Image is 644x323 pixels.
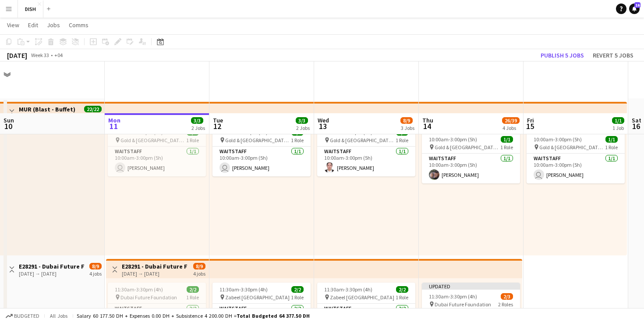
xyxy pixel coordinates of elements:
span: 1 Role [396,137,408,144]
div: 4 jobs [193,269,205,277]
span: 2/2 [291,286,304,293]
button: Publish 5 jobs [537,50,587,61]
span: Edit [28,21,38,29]
span: Week 33 [29,52,51,58]
span: 8/9 [400,117,413,124]
app-job-card: 10:00am-3:00pm (5h)1/1 Gold & [GEOGRAPHIC_DATA], [PERSON_NAME] Rd - Al Quoz - Al Quoz Industrial ... [317,126,415,176]
div: +04 [54,52,63,58]
span: 11:30am-3:30pm (4h) [324,286,372,293]
span: Comms [69,21,88,29]
span: 13 [316,121,329,131]
span: 2/2 [187,286,199,293]
span: 10 [2,121,14,131]
span: Dubai Future Foundation [120,294,177,301]
div: 22 jobs [87,112,102,120]
span: Gold & [GEOGRAPHIC_DATA], [PERSON_NAME] Rd - Al Quoz - Al Quoz Industrial Area 3 - [GEOGRAPHIC_DA... [539,144,605,151]
span: 16 [630,121,641,131]
span: 2/2 [396,286,408,293]
span: Sat [632,116,641,124]
span: Jobs [47,21,60,29]
span: Gold & [GEOGRAPHIC_DATA], [PERSON_NAME] Rd - Al Quoz - Al Quoz Industrial Area 3 - [GEOGRAPHIC_DA... [435,144,500,151]
span: 8/9 [193,263,205,269]
a: Edit [25,19,42,31]
button: Budgeted [4,311,41,321]
div: [DATE] [7,51,27,60]
div: 4 jobs [89,269,102,277]
a: View [4,19,23,31]
div: 2 Jobs [296,125,310,131]
span: Zabeel [GEOGRAPHIC_DATA] [330,294,394,301]
a: Comms [65,19,92,31]
app-card-role: Waitstaff1/110:00am-3:00pm (5h) [PERSON_NAME] [527,154,625,183]
span: 26/39 [502,117,520,124]
span: Dubai Future Foundation [435,301,491,308]
h3: E28291 - Dubai Future Foundation Day 1 [19,262,84,270]
span: 10:00am-3:00pm (5h) [429,136,477,143]
span: 1 Role [500,144,513,151]
h3: MUR (Blast - Buffet) [19,105,75,113]
span: View [7,21,19,29]
span: Tue [213,116,223,124]
span: 12 [212,121,223,131]
h3: E28291 - Dubai Future Foundation Day 1 [122,262,187,270]
div: [DATE] → [DATE] [19,270,84,277]
span: 10:00am-3:00pm (5h) [534,136,582,143]
button: Revert 5 jobs [589,50,637,61]
div: 4 Jobs [502,125,519,131]
a: Jobs [43,19,64,31]
span: 1/1 [612,117,624,124]
span: 8/9 [89,263,102,269]
app-card-role: Waitstaff1/110:00am-3:00pm (5h)[PERSON_NAME] [317,147,415,176]
span: Gold & [GEOGRAPHIC_DATA], [PERSON_NAME] Rd - Al Quoz - Al Quoz Industrial Area 3 - [GEOGRAPHIC_DA... [330,137,396,144]
div: [DATE] → [DATE] [122,270,187,277]
span: Total Budgeted 64 377.50 DH [237,312,310,319]
span: Gold & [GEOGRAPHIC_DATA], [PERSON_NAME] Rd - Al Quoz - Al Quoz Industrial Area 3 - [GEOGRAPHIC_DA... [225,137,291,144]
span: 11:30am-3:30pm (4h) [429,293,477,300]
span: Gold & [GEOGRAPHIC_DATA], [PERSON_NAME] Rd - Al Quoz - Al Quoz Industrial Area 3 - [GEOGRAPHIC_DA... [120,137,186,144]
span: 2/3 [501,293,513,300]
div: 1 Job [612,125,624,131]
span: 1 Role [186,137,199,144]
span: 16 [634,2,640,8]
span: Fri [527,116,534,124]
span: Wed [318,116,329,124]
span: Zabeel [GEOGRAPHIC_DATA] [225,294,290,301]
span: Sun [4,116,14,124]
span: 11 [107,121,120,131]
span: 3/3 [296,117,308,124]
app-job-card: 10:00am-3:00pm (5h)1/1 Gold & [GEOGRAPHIC_DATA], [PERSON_NAME] Rd - Al Quoz - Al Quoz Industrial ... [108,126,206,176]
app-job-card: Updated10:00am-3:00pm (5h)1/1 Gold & [GEOGRAPHIC_DATA], [PERSON_NAME] Rd - Al Quoz - Al Quoz Indu... [422,126,520,183]
span: 14 [421,121,433,131]
app-card-role: Waitstaff1/110:00am-3:00pm (5h)[PERSON_NAME] [422,154,520,183]
span: 1 Role [291,137,304,144]
div: 2 Jobs [191,125,205,131]
div: 3 Jobs [401,125,414,131]
span: 1 Role [291,294,304,301]
span: 1/1 [605,136,618,143]
span: Budgeted [14,313,39,319]
span: 22/22 [84,106,102,112]
app-card-role: Waitstaff1/110:00am-3:00pm (5h) [PERSON_NAME] [212,147,311,176]
div: Updated [422,283,520,290]
app-card-role: Waitstaff1/110:00am-3:00pm (5h) [PERSON_NAME] [108,147,206,176]
span: 15 [526,121,534,131]
span: 1 Role [396,294,408,301]
span: 1 Role [605,144,618,151]
span: Thu [422,116,433,124]
span: All jobs [48,312,69,319]
app-job-card: Updated10:00am-3:00pm (5h)1/1 Gold & [GEOGRAPHIC_DATA], [PERSON_NAME] Rd - Al Quoz - Al Quoz Indu... [527,126,625,183]
button: DISH [18,0,43,18]
span: 2 Roles [498,301,513,308]
span: 11:30am-3:30pm (4h) [219,286,268,293]
span: Mon [108,116,120,124]
span: 3/3 [191,117,203,124]
span: 11:30am-3:30pm (4h) [115,286,163,293]
a: 16 [629,4,640,14]
span: 1/1 [501,136,513,143]
app-job-card: 10:00am-3:00pm (5h)1/1 Gold & [GEOGRAPHIC_DATA], [PERSON_NAME] Rd - Al Quoz - Al Quoz Industrial ... [212,126,311,176]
